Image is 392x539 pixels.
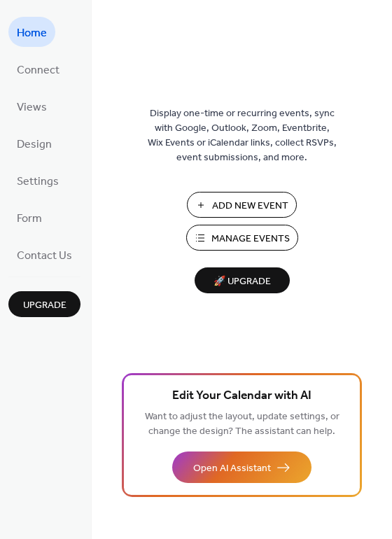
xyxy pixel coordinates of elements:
[17,171,59,192] span: Settings
[186,225,298,251] button: Manage Events
[172,451,311,483] button: Open AI Assistant
[187,192,297,218] button: Add New Event
[8,291,80,317] button: Upgrade
[17,208,42,230] span: Form
[8,54,68,84] a: Connect
[212,199,288,213] span: Add New Event
[211,232,290,246] span: Manage Events
[195,267,290,293] button: 🚀 Upgrade
[145,407,339,441] span: Want to adjust the layout, update settings, or change the design? The assistant can help.
[23,298,66,313] span: Upgrade
[172,386,311,406] span: Edit Your Calendar with AI
[203,272,281,291] span: 🚀 Upgrade
[8,17,55,47] a: Home
[8,128,60,158] a: Design
[17,59,59,81] span: Connect
[8,165,67,195] a: Settings
[8,91,55,121] a: Views
[17,245,72,267] span: Contact Us
[8,202,50,232] a: Form
[17,97,47,118] span: Views
[17,134,52,155] span: Design
[193,461,271,476] span: Open AI Assistant
[17,22,47,44] span: Home
[8,239,80,269] a: Contact Us
[148,106,337,165] span: Display one-time or recurring events, sync with Google, Outlook, Zoom, Eventbrite, Wix Events or ...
